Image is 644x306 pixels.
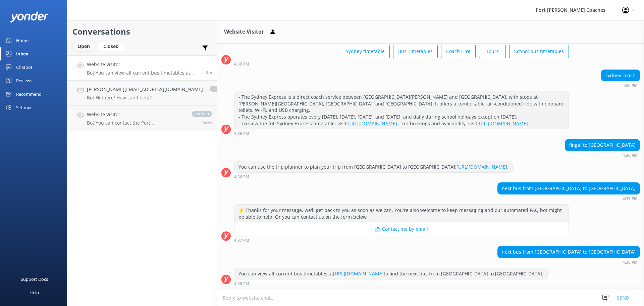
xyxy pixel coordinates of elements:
[234,161,513,173] div: You can use the trip planner to plan your trip from [GEOGRAPHIC_DATA] to [GEOGRAPHIC_DATA]:
[202,120,212,126] span: Aug 19 2025 02:19pm (UTC +11:00) Australia/Sydney
[623,197,638,201] strong: 4:37 PM
[16,47,29,60] div: Inbox
[87,70,201,76] p: Bot: You can view all current bus timetables at [URL][DOMAIN_NAME] to find the next bus from [GEO...
[477,120,529,127] a: [URL][DOMAIN_NAME].
[234,62,249,66] strong: 4:36 PM
[72,42,98,50] a: Open
[623,260,638,264] strong: 4:38 PM
[234,238,569,243] div: Oct 07 2025 04:37pm (UTC +11:00) Australia/Sydney
[72,41,95,51] div: Open
[601,70,640,81] div: sydney coach
[479,45,506,58] button: Tours
[341,45,390,58] button: Sydney timetable
[210,86,230,92] span: closed
[565,139,640,151] div: fingal to [GEOGRAPHIC_DATA]
[87,86,203,93] h4: [PERSON_NAME][EMAIL_ADDRESS][DOMAIN_NAME]
[234,61,569,66] div: Oct 07 2025 04:36pm (UTC +11:00) Australia/Sydney
[234,281,548,286] div: Oct 07 2025 04:38pm (UTC +11:00) Australia/Sydney
[234,282,249,286] strong: 4:38 PM
[87,120,185,126] p: Bot: You can contact the Port [PERSON_NAME] Coaches team at 02 4982 2940, or by emailing [EMAIL_A...
[192,111,212,117] span: closed
[623,154,638,158] strong: 4:36 PM
[509,45,569,58] button: School bus timetables
[98,42,127,50] a: Closed
[67,106,217,131] a: Website VisitorBot:You can contact the Port [PERSON_NAME] Coaches team at 02 4982 2940, or by ema...
[333,270,384,277] a: [URL][DOMAIN_NAME]
[498,183,640,194] div: next bus from [GEOGRAPHIC_DATA] to [GEOGRAPHIC_DATA]
[67,81,217,106] a: [PERSON_NAME][EMAIL_ADDRESS][DOMAIN_NAME]Bot:Hi there! How can I help?closed
[67,55,217,81] a: Website VisitorBot:You can view all current bus timetables at [URL][DOMAIN_NAME] to find the next...
[393,45,438,58] button: Bus Timetables
[346,120,398,127] a: [URL][DOMAIN_NAME].
[16,60,33,74] div: Chatbot
[601,83,640,88] div: Oct 07 2025 04:36pm (UTC +11:00) Australia/Sydney
[16,87,42,101] div: Recommend
[98,41,124,51] div: Closed
[16,74,32,87] div: Reviews
[234,174,513,179] div: Oct 07 2025 04:36pm (UTC +11:00) Australia/Sydney
[234,205,569,222] div: ⚡ Thanks for your message, we'll get back to you as soon as we can. You're also welcome to keep m...
[623,84,638,88] strong: 4:36 PM
[87,61,201,68] h4: Website Visitor
[16,101,32,114] div: Settings
[72,25,212,38] h2: Conversations
[441,45,476,58] button: Coach Hire
[234,222,569,236] button: 📩 Contact me by email
[234,268,547,279] div: You can view all current bus timetables at to find the next bus from [GEOGRAPHIC_DATA] to [GEOGRA...
[224,28,264,36] h3: Website Visitor
[10,11,49,23] img: yonder-white-logo.png
[234,91,569,129] div: - The Sydney Express is a direct coach service between [GEOGRAPHIC_DATA][PERSON_NAME] and [GEOGRA...
[234,131,569,136] div: Oct 07 2025 04:36pm (UTC +11:00) Australia/Sydney
[30,286,39,299] div: Help
[234,132,249,136] strong: 4:36 PM
[457,164,508,170] a: [URL][DOMAIN_NAME].
[87,111,185,118] h4: Website Visitor
[234,238,249,243] strong: 4:37 PM
[21,272,48,286] div: Support Docs
[498,246,640,258] div: next bus from [GEOGRAPHIC_DATA] to [GEOGRAPHIC_DATA]
[87,95,203,101] p: Bot: Hi there! How can I help?
[16,34,29,47] div: Home
[497,196,640,201] div: Oct 07 2025 04:37pm (UTC +11:00) Australia/Sydney
[206,70,212,75] span: Oct 07 2025 04:38pm (UTC +11:00) Australia/Sydney
[565,153,640,158] div: Oct 07 2025 04:36pm (UTC +11:00) Australia/Sydney
[234,175,249,179] strong: 4:36 PM
[497,260,640,264] div: Oct 07 2025 04:38pm (UTC +11:00) Australia/Sydney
